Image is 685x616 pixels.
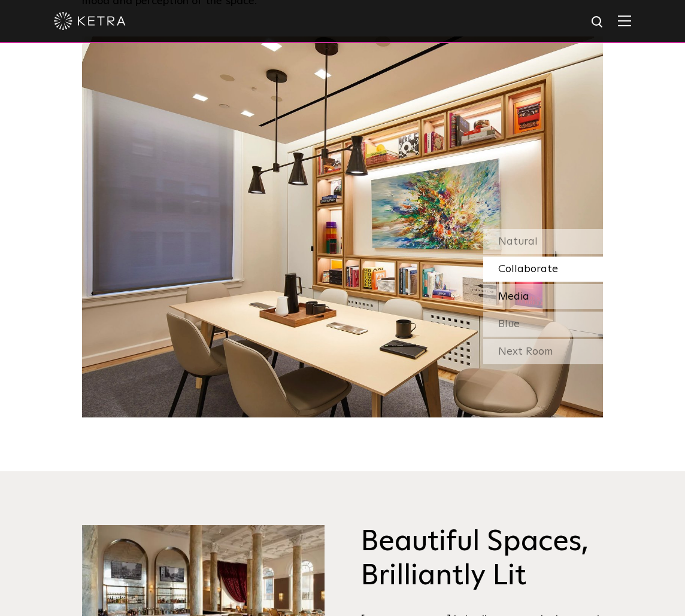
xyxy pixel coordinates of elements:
[498,264,558,275] span: Collaborate
[618,15,631,26] img: Hamburger%20Nav.svg
[483,339,603,364] div: Next Room
[498,236,538,247] span: Natural
[360,525,603,594] h3: Beautiful Spaces, Brilliantly Lit
[498,291,529,302] span: Media
[590,15,605,30] img: search icon
[498,319,520,330] span: Blue
[82,36,603,417] img: SS-Desktop-CEC-05
[54,12,126,30] img: ketra-logo-2019-white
